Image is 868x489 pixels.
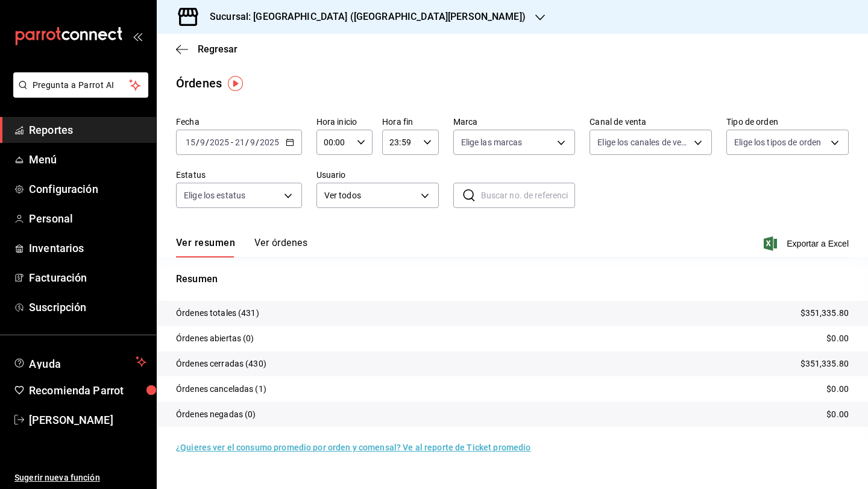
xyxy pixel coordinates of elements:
[324,189,417,202] span: Ver todos
[29,122,146,138] span: Reportes
[176,237,307,257] div: navigation tabs
[8,87,148,100] a: Pregunta a Parrot AI
[176,74,222,92] div: Órdenes
[14,472,146,484] span: Sugerir nueva función
[316,171,439,179] label: Usuario
[254,237,307,257] button: Ver órdenes
[29,412,146,428] span: [PERSON_NAME]
[176,358,266,370] p: Órdenes cerradas (430)
[766,236,849,251] button: Exportar a Excel
[29,151,146,168] span: Menú
[234,137,245,147] input: --
[185,137,196,147] input: --
[200,10,526,24] h3: Sucursal: [GEOGRAPHIC_DATA] ([GEOGRAPHIC_DATA][PERSON_NAME])
[726,118,849,126] label: Tipo de orden
[206,137,209,147] span: /
[29,210,146,227] span: Personal
[176,237,235,257] button: Ver resumen
[198,43,237,55] span: Regresar
[590,118,712,126] label: Canal de venta
[176,383,266,396] p: Órdenes canceladas (1)
[176,307,259,320] p: Órdenes totales (431)
[13,72,148,98] button: Pregunta a Parrot AI
[316,118,373,126] label: Hora inicio
[228,76,243,91] img: Tooltip marker
[259,137,280,147] input: ----
[176,408,256,421] p: Órdenes negadas (0)
[245,137,249,147] span: /
[481,183,576,207] input: Buscar no. de referencia
[800,358,849,370] p: $351,335.80
[826,332,849,345] p: $0.00
[382,118,438,126] label: Hora fin
[176,443,530,452] a: ¿Quieres ver el consumo promedio por orden y comensal? Ve al reporte de Ticket promedio
[453,118,576,126] label: Marca
[176,332,254,345] p: Órdenes abiertas (0)
[29,355,131,369] span: Ayuda
[231,137,233,147] span: -
[826,408,849,421] p: $0.00
[29,181,146,197] span: Configuración
[256,137,259,147] span: /
[29,240,146,256] span: Inventarios
[250,137,256,147] input: --
[133,31,142,41] button: open_drawer_menu
[29,382,146,399] span: Recomienda Parrot
[461,136,523,148] span: Elige las marcas
[597,136,690,148] span: Elige los canales de venta
[200,137,206,147] input: --
[176,43,237,55] button: Regresar
[196,137,200,147] span: /
[176,118,302,126] label: Fecha
[826,383,849,396] p: $0.00
[734,136,821,148] span: Elige los tipos de orden
[209,137,230,147] input: ----
[800,307,849,320] p: $351,335.80
[184,189,245,201] span: Elige los estatus
[176,171,302,179] label: Estatus
[33,79,130,92] span: Pregunta a Parrot AI
[29,270,146,286] span: Facturación
[29,299,146,315] span: Suscripción
[176,272,849,286] p: Resumen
